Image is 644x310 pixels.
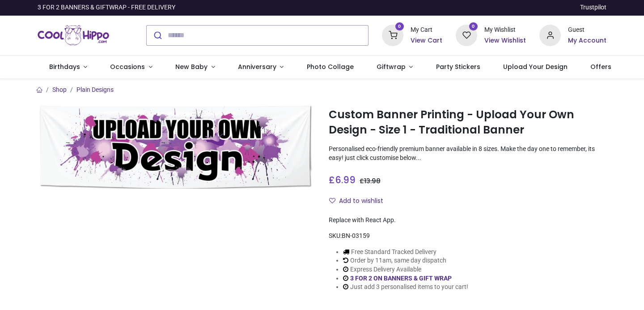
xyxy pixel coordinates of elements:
[395,22,404,31] sup: 0
[343,256,468,265] li: Order by 11am, same day dispatch
[38,23,109,48] a: Logo of Cool Hippo
[329,194,391,209] button: Add to wishlistAdd to wishlist
[38,105,315,189] img: Custom Banner Printing - Upload Your Own Design - Size 1 - Traditional Banner
[580,3,606,12] a: Trustpilot
[377,62,406,71] span: Giftwrap
[226,56,295,79] a: Anniversary
[456,31,477,38] a: 0
[49,62,80,71] span: Birthdays
[382,31,403,38] a: 0
[335,173,356,186] span: 6.99
[147,26,168,45] button: Submit
[38,56,99,79] a: Birthdays
[469,22,478,31] sup: 0
[365,56,424,79] a: Giftwrap
[99,56,164,79] a: Occasions
[329,173,356,186] span: £
[484,26,526,34] div: My Wishlist
[364,177,381,185] span: 13.98
[329,145,606,162] p: Personalised eco-friendly premium banner available in 8 sizes. Make the day one to remember, its ...
[568,26,606,34] div: Guest
[350,275,452,282] a: 3 FOR 2 ON BANNERS & GIFT WRAP
[342,232,370,239] span: BN-03159
[411,36,442,45] a: View Cart
[411,26,442,34] div: My Cart
[76,86,114,93] a: Plain Designs
[307,62,354,71] span: Photo Collage
[360,177,381,185] span: £
[568,36,606,45] a: My Account
[484,36,526,45] a: View Wishlist
[503,62,568,71] span: Upload Your Design
[38,3,175,12] div: 3 FOR 2 BANNERS & GIFTWRAP - FREE DELIVERY
[590,62,611,71] span: Offers
[343,248,468,257] li: Free Standard Tracked Delivery
[175,62,208,71] span: New Baby
[329,198,335,204] i: Add to wishlist
[110,62,145,71] span: Occasions
[329,232,606,241] div: SKU:
[329,107,606,138] h1: Custom Banner Printing - Upload Your Own Design - Size 1 - Traditional Banner
[436,62,480,71] span: Party Stickers
[238,62,276,71] span: Anniversary
[343,283,468,292] li: Just add 3 personalised items to your cart!
[52,86,67,93] a: Shop
[343,265,468,274] li: Express Delivery Available
[38,23,109,48] img: Cool Hippo
[329,216,606,225] div: Replace with React App.
[164,56,227,79] a: New Baby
